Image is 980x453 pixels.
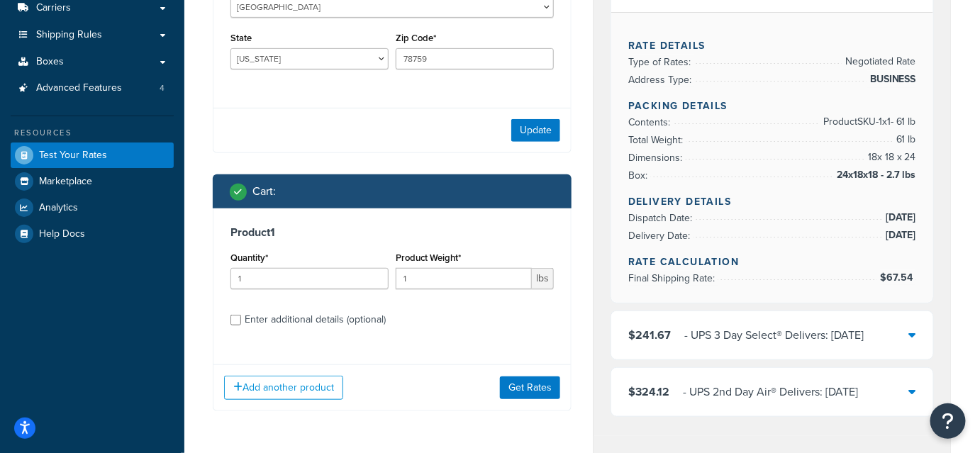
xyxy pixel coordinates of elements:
span: $324.12 [628,384,669,400]
span: $241.67 [628,327,671,343]
div: Resources [11,127,174,139]
span: Analytics [39,202,78,214]
a: Help Docs [11,221,174,247]
span: Advanced Features [36,82,122,94]
a: Shipping Rules [11,22,174,48]
h2: Cart : [252,185,276,198]
span: Address Type: [628,72,695,87]
label: Product Weight* [396,252,461,263]
span: BUSINESS [867,71,916,88]
span: Dispatch Date: [628,211,696,225]
h4: Rate Calculation [628,255,916,269]
span: Help Docs [39,228,85,240]
span: Box: [628,168,651,183]
h4: Delivery Details [628,194,916,209]
a: Marketplace [11,169,174,194]
span: 61 lb [893,131,916,148]
label: Zip Code* [396,33,436,43]
label: Quantity* [230,252,268,263]
span: Delivery Date: [628,228,694,243]
a: Advanced Features4 [11,75,174,101]
input: 0 [230,268,389,289]
div: Enter additional details (optional) [245,310,386,330]
span: [DATE] [882,227,916,244]
span: Carriers [36,2,71,14]
span: Contents: [628,115,674,130]
span: Final Shipping Rate: [628,271,718,286]
span: Boxes [36,56,64,68]
label: State [230,33,252,43]
span: $67.54 [880,270,916,285]
span: 24x18x18 - 2.7 lbs [833,167,916,184]
span: lbs [532,268,554,289]
span: Negotiated Rate [842,53,916,70]
span: Type of Rates: [628,55,694,69]
button: Get Rates [500,376,560,399]
h3: Product 1 [230,225,554,240]
div: ‌‌‍‍ - UPS 2nd Day Air® Delivers: [DATE] [683,382,858,402]
button: Add another product [224,376,343,400]
span: 4 [160,82,165,94]
span: 18 x 18 x 24 [864,149,916,166]
button: Update [511,119,560,142]
button: Open Resource Center [930,403,966,439]
span: Test Your Rates [39,150,107,162]
a: Analytics [11,195,174,220]
h4: Packing Details [628,99,916,113]
input: Enter additional details (optional) [230,315,241,325]
span: Dimensions: [628,150,686,165]
span: Total Weight: [628,133,686,147]
li: Advanced Features [11,75,174,101]
input: 0.00 [396,268,532,289]
div: ‌‌‍‍ - UPS 3 Day Select® Delivers: [DATE] [684,325,864,345]
a: Boxes [11,49,174,75]
a: Test Your Rates [11,142,174,168]
span: Product SKU-1 x 1 - 61 lb [820,113,916,130]
span: Marketplace [39,176,92,188]
span: Shipping Rules [36,29,102,41]
h4: Rate Details [628,38,916,53]
span: [DATE] [882,209,916,226]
